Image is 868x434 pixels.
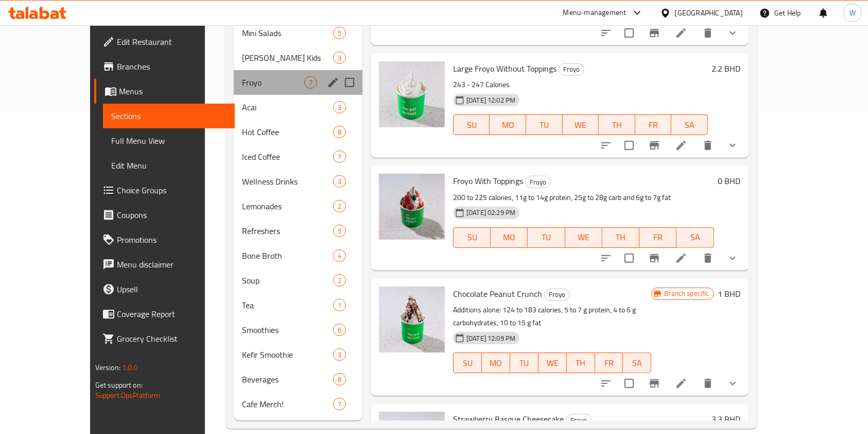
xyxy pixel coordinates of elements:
[639,227,676,248] button: FR
[462,208,519,218] span: [DATE] 02:29 PM
[563,114,599,135] button: WE
[94,277,235,302] a: Upsell
[242,126,333,138] span: Hot Coffee
[242,76,304,89] span: Froyo
[333,324,346,336] div: items
[103,128,235,153] a: Full Menu View
[333,101,346,113] div: items
[334,399,345,409] span: 7
[453,411,564,427] span: Strawberry Basque Cheesecake
[234,95,362,120] div: Acai3
[94,29,235,54] a: Edit Restaurant
[642,21,667,45] button: Branch-specific-item
[334,325,345,335] span: 6
[453,227,491,248] button: SU
[486,356,506,371] span: MO
[111,135,227,147] span: Full Menu View
[642,371,667,396] button: Branch-specific-item
[618,22,640,44] span: Select to update
[333,249,346,262] div: items
[675,252,687,264] a: Edit menu item
[681,230,709,245] span: SA
[234,45,362,70] div: [PERSON_NAME] Kids3
[234,342,362,367] div: Kefir Smoothie3
[95,389,161,402] a: Support.OpsPlatform
[545,289,569,301] span: Froyo
[565,227,602,248] button: WE
[644,230,672,245] span: FR
[675,118,704,132] span: SA
[453,353,482,373] button: SU
[453,114,490,135] button: SU
[559,63,584,75] span: Froyo
[334,301,345,310] span: 1
[242,52,333,64] span: [PERSON_NAME] Kids
[234,70,362,95] div: Froyo7edit
[559,63,584,76] div: Froyo
[242,249,333,262] span: Bone Broth
[627,356,647,371] span: SA
[242,151,333,163] span: Iced Coffee
[334,152,345,162] span: 7
[333,373,346,386] div: items
[594,371,618,396] button: sort-choices
[495,230,524,245] span: MO
[606,230,635,245] span: TH
[95,378,143,392] span: Get support on:
[305,78,317,88] span: 7
[117,60,227,73] span: Branches
[603,118,631,132] span: TH
[718,287,741,301] h6: 1 BHD
[453,304,651,329] p: Additions alone: ​​124 to 183 calories, 5 to 7 g protein, 4 to 6 g carbohydrates, 10 to 15 g fat
[117,308,227,320] span: Coverage Report
[530,118,559,132] span: TU
[849,7,856,19] span: W
[563,7,627,19] div: Menu-management
[720,246,745,271] button: show more
[117,258,227,271] span: Menu disclaimer
[95,361,120,374] span: Version:
[334,276,345,286] span: 2
[567,118,595,132] span: WE
[458,118,485,132] span: SU
[379,174,445,240] img: Froyo With Toppings
[242,52,333,64] div: Calo Kids
[602,227,639,248] button: TH
[94,326,235,351] a: Grocery Checklist
[111,110,227,122] span: Sections
[117,332,227,345] span: Grocery Checklist
[720,21,745,45] button: show more
[718,174,741,188] h6: 0 BHD
[111,159,227,172] span: Edit Menu
[544,289,570,301] div: Froyo
[94,54,235,79] a: Branches
[333,200,346,212] div: items
[566,414,591,426] span: Froyo
[539,353,567,373] button: WE
[660,289,713,298] span: Branch specific
[234,268,362,293] div: Soup2
[242,348,333,361] span: Kefir Smoothie
[234,367,362,392] div: Beverages8
[94,252,235,277] a: Menu disclaimer
[453,191,714,204] p: 200 to 225 calories, 11g to 14g protein, 25g to 28g carb and 6g to 7g fat
[623,353,651,373] button: SA
[234,243,362,268] div: Bone Broth4
[618,135,640,156] span: Select to update
[379,287,445,353] img: Chocolate Peanut Crunch
[696,21,720,45] button: delete
[333,398,346,410] div: items
[453,61,557,76] span: Large Froyo Without Toppings
[234,293,362,318] div: Tea1
[333,299,346,311] div: items
[639,118,668,132] span: FR
[334,251,345,261] span: 4
[453,286,542,302] span: Chocolate Peanut Crunch
[571,356,591,371] span: TH
[234,169,362,194] div: Wellness Drinks3
[117,209,227,221] span: Coupons
[94,227,235,252] a: Promotions
[334,375,345,385] span: 8
[453,173,523,189] span: Froyo With Toppings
